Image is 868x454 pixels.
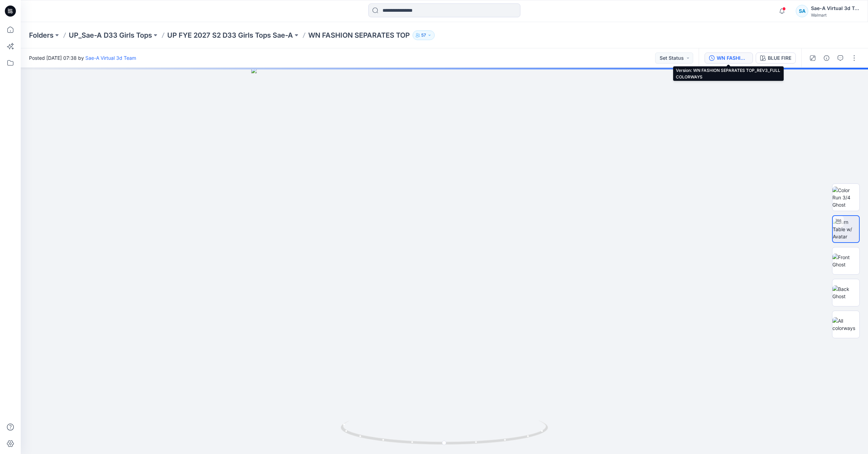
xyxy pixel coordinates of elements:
[796,5,808,17] div: SA
[308,30,410,40] p: WN FASHION SEPARATES TOP
[413,30,435,40] button: 57
[167,30,293,40] a: UP FYE 2027 S2 D33 Girls Tops Sae-A
[29,30,54,40] a: Folders
[833,218,859,240] img: Turn Table w/ Avatar
[756,53,796,64] button: BLUE FIRE
[832,187,859,208] img: Color Run 3/4 Ghost
[832,317,859,332] img: All colorways
[821,53,832,64] button: Details
[85,55,136,61] a: Sae-A Virtual 3d Team
[421,31,426,39] p: 57
[717,54,748,62] div: WN FASHION SEPARATES TOP_REV3_FULL COLORWAYS
[768,54,791,62] div: BLUE FIRE
[811,12,859,18] div: Walmart
[811,4,859,12] div: Sae-A Virtual 3d Team
[69,30,152,40] a: UP_Sae-A D33 Girls Tops
[832,285,859,300] img: Back Ghost
[832,254,859,268] img: Front Ghost
[705,53,753,64] button: WN FASHION SEPARATES TOP_REV3_FULL COLORWAYS
[29,54,136,62] span: Posted [DATE] 07:38 by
